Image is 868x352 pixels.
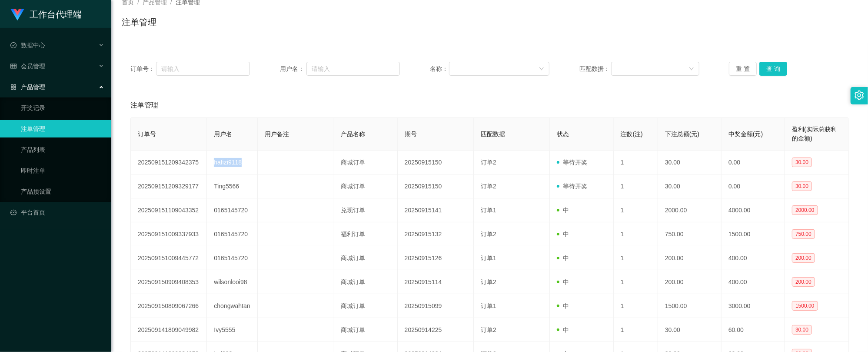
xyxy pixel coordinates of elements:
td: 202509151209342375 [131,151,207,174]
input: 请输入 [156,62,250,76]
span: 1500.00 [792,301,818,311]
td: 1 [614,222,658,246]
button: 查 询 [759,62,787,76]
button: 重 置 [729,62,757,76]
i: 图标: down [689,66,694,72]
td: 1 [614,270,658,294]
td: 20250915099 [398,294,474,318]
span: 订单2 [481,326,496,333]
span: 中 [557,278,569,285]
i: 图标: setting [855,91,864,100]
td: 1 [614,246,658,270]
h1: 工作台代理端 [30,0,82,28]
td: 202509151009445772 [131,246,207,270]
span: 等待开奖 [557,183,587,190]
span: 注单管理 [130,100,158,111]
span: 下注总额(元) [665,131,699,137]
span: 2000.00 [792,205,818,215]
span: 产品名称 [341,131,366,137]
td: 20250915150 [398,151,474,174]
span: 状态 [557,131,569,137]
td: 商城订单 [334,174,398,198]
td: 202509151109043352 [131,198,207,222]
span: 中 [557,207,569,214]
td: 202509151009337933 [131,222,207,246]
td: 30.00 [658,174,722,198]
td: 1500.00 [722,222,785,246]
td: 0.00 [722,174,785,198]
td: 1 [614,318,658,342]
span: 30.00 [792,325,812,335]
i: 图标: appstore-o [10,84,17,90]
td: 福利订单 [334,222,398,246]
span: 中 [557,231,569,238]
td: 202509150909408353 [131,270,207,294]
td: 20250915126 [398,246,474,270]
td: 20250914225 [398,318,474,342]
a: 注单管理 [21,120,104,137]
span: 期号 [405,131,417,137]
td: 2000.00 [658,198,722,222]
span: 中 [557,255,569,261]
td: 30.00 [658,151,722,174]
input: 请输入 [306,62,400,76]
td: 200.00 [658,270,722,294]
span: 匹配数据 [481,131,505,137]
span: 等待开奖 [557,159,587,166]
span: 30.00 [792,158,812,167]
td: 1 [614,174,658,198]
td: 兑现订单 [334,198,398,222]
span: 订单1 [481,255,496,261]
span: 会员管理 [10,63,45,70]
td: hafizi9118 [207,151,258,174]
span: 订单1 [481,302,496,309]
td: 1 [614,294,658,318]
td: Ivy5555 [207,318,258,342]
span: 中 [557,326,569,333]
td: 750.00 [658,222,722,246]
td: 4000.00 [722,198,785,222]
td: 202509150809067266 [131,294,207,318]
td: 0165145720 [207,246,258,270]
td: chongwahtan [207,294,258,318]
td: 商城订单 [334,318,398,342]
td: 200.00 [658,246,722,270]
td: wilsonlooi98 [207,270,258,294]
span: 名称： [430,64,449,74]
td: 400.00 [722,246,785,270]
td: 0165145720 [207,198,258,222]
i: 图标: check-circle-o [10,42,17,48]
td: 1 [614,151,658,174]
span: 订单1 [481,207,496,214]
a: 工作台代理端 [10,10,82,17]
span: 订单号： [130,64,156,74]
a: 开奖记录 [21,99,104,117]
a: 产品预设置 [21,183,104,200]
span: 订单2 [481,183,496,190]
span: 200.00 [792,277,815,287]
a: 产品列表 [21,141,104,158]
i: 图标: table [10,63,17,69]
td: 60.00 [722,318,785,342]
span: 中奖金额(元) [728,131,763,137]
span: 注数(注) [621,131,643,137]
span: 盈利(实际总获利的金额) [792,126,837,142]
span: 用户名 [214,131,232,137]
td: 20250915132 [398,222,474,246]
span: 订单2 [481,278,496,285]
td: 0.00 [722,151,785,174]
span: 用户名： [280,64,306,74]
td: 30.00 [658,318,722,342]
td: 1 [614,198,658,222]
a: 图标: dashboard平台首页 [10,204,104,221]
i: 图标: down [539,66,544,72]
span: 中 [557,302,569,309]
td: 20250915114 [398,270,474,294]
td: Ting5566 [207,174,258,198]
span: 用户备注 [265,131,289,137]
span: 数据中心 [10,42,45,49]
td: 商城订单 [334,270,398,294]
td: 商城订单 [334,294,398,318]
td: 3000.00 [722,294,785,318]
span: 750.00 [792,229,815,239]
